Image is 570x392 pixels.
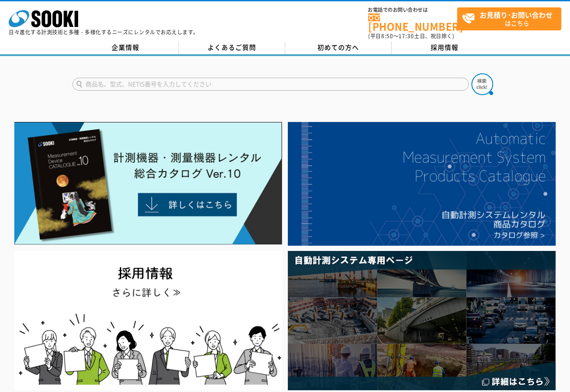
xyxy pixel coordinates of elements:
p: 日々進化する計測技術と多種・多様化するニーズにレンタルでお応えします。 [9,30,199,35]
img: 自動計測システムカタログ [288,122,556,246]
img: SOOKI recruit [14,251,283,390]
strong: お見積り･お問い合わせ [480,10,553,20]
img: 自動計測システム専用ページ [288,251,556,390]
span: はこちら [462,8,561,30]
a: 企業情報 [72,41,179,54]
a: 初めての方へ [285,41,392,54]
a: お見積り･お問い合わせはこちら [457,7,561,30]
span: 17:30 [399,32,414,40]
span: 初めての方へ [317,43,359,52]
a: 採用情報 [392,41,498,54]
a: よくあるご質問 [179,41,285,54]
input: 商品名、型式、NETIS番号を入力してください [72,78,469,91]
span: 8:50 [381,32,393,40]
a: [PHONE_NUMBER] [368,13,457,31]
img: btn_search.png [471,73,493,95]
span: (平日 ～ 土日、祝日除く) [368,32,454,40]
span: お電話でのお問い合わせは [368,7,457,13]
img: Catalog Ver10 [14,122,283,245]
